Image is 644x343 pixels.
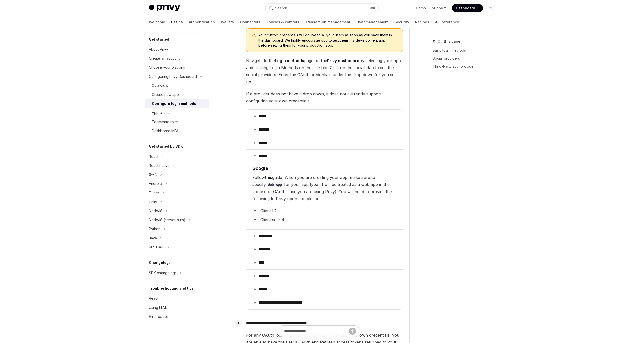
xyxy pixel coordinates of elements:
div: About Privy [149,46,168,52]
span: Your custom credentials will go live to all your users as soon as you save them in the dashboard.... [258,33,398,48]
a: App clients [145,108,209,117]
button: Toggle dark mode [487,4,495,12]
div: Teammate roles [152,119,179,125]
div: Create new app [152,92,179,98]
a: API reference [435,16,459,28]
div: App clients [152,110,170,116]
a: Welcome [149,16,165,28]
div: Configure login methods [152,101,196,107]
a: Dashboard MFA [145,126,209,135]
a: Transaction management [305,16,350,28]
a: Support [432,6,446,11]
li: Client secret [252,216,397,223]
a: Connectors [240,16,260,28]
span: Follow guide. When you are creating your app, make sure to specify for your app type (it will be ... [252,174,397,202]
button: Send message [349,328,356,335]
a: Choose your platform [145,63,209,72]
h5: Changelogs [149,260,171,266]
a: Dashboard [452,4,483,12]
div: Using LLMs [149,304,168,311]
a: Authentication [189,16,215,28]
a: Error codes [145,312,209,321]
code: Web App [266,182,284,187]
div: Search... [275,5,289,11]
strong: Login methods [275,58,304,63]
div: Unity [149,199,157,205]
a: this [265,175,272,180]
span: ⌘ K [370,6,375,10]
details: **** *Navigate to headerGoogleFollowthisguide. When you are creating your app, make sure to speci... [246,149,403,229]
div: SDK changelogs [149,270,177,276]
a: Recipes [415,16,429,28]
button: Search...⌘K [266,4,378,13]
svg: Warning [251,33,256,38]
div: NodeJS (server-auth) [149,217,185,223]
div: Flutter [149,190,159,196]
a: Teammate roles [145,117,209,126]
span: Dashboard [456,6,475,11]
a: Using LLMs [145,303,209,312]
a: Basics [171,16,183,28]
a: Wallets [221,16,234,28]
h5: Get started [149,36,169,42]
a: Create an account [145,54,209,63]
a: Social providers [433,54,499,62]
div: Overview [152,83,168,89]
h5: Troubleshooting and tips [149,285,194,291]
span: On this page [438,38,460,44]
div: Python [149,226,160,232]
span: Navigate to the page on the by selecting your app and clicking Login Methods on the side bar. Cli... [246,57,403,85]
div: React [149,154,158,160]
a: Create new app [145,90,209,99]
div: Swift [149,172,157,178]
div: Error codes [149,314,169,320]
a: Overview [145,81,209,90]
a: Demo [416,6,426,11]
span: If a provider does not have a drop down, it does not currently support configuring your own crede... [246,90,403,104]
a: Third-Party auth provider [433,62,499,70]
a: Security [395,16,409,28]
a: Basic login methods [433,46,499,54]
a: About Privy [145,45,209,54]
a: Privy dashboard [327,58,359,63]
div: REST API [149,244,164,250]
a: Configure login methods [145,99,209,108]
div: Java [149,235,157,241]
div: React native [149,163,170,169]
div: Android [149,181,162,187]
div: Create an account [149,55,180,61]
div: NodeJS [149,208,163,214]
div: Configuring Privy Dashboard [149,73,197,80]
div: Dashboard MFA [152,128,178,134]
div: React [149,295,158,301]
img: light logo [149,5,180,12]
div: Choose your platform [149,64,185,70]
span: Google [252,165,268,172]
a: User management [356,16,389,28]
a: Policies & controls [266,16,299,28]
li: Client ID [252,207,397,214]
h5: Get started by SDK [149,143,183,149]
